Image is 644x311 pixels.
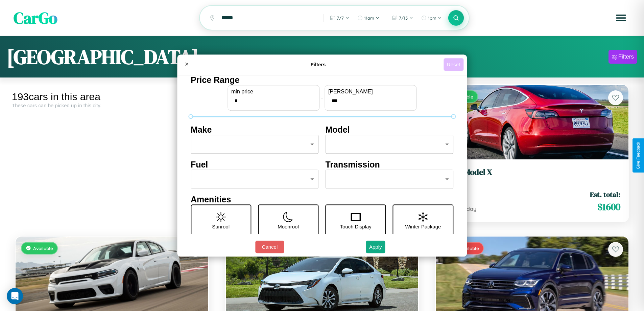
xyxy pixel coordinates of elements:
[328,89,413,95] label: [PERSON_NAME]
[618,53,634,60] div: Filters
[444,168,620,184] a: Tesla Model X2016
[14,7,57,29] span: CarGo
[444,168,620,177] h3: Tesla Model X
[418,13,445,23] button: 1pm
[193,62,444,67] h4: Filters
[590,190,620,199] span: Est. total:
[212,222,230,231] p: Sunroof
[340,222,371,231] p: Touch Display
[7,288,23,304] div: Open Intercom Messenger
[389,13,416,23] button: 7/15
[191,75,453,85] h4: Price Range
[231,89,316,95] label: min price
[405,222,441,231] p: Winter Package
[326,160,454,170] h4: Transmission
[399,15,408,21] span: 7 / 15
[255,241,284,253] button: Cancel
[191,195,453,204] h4: Amenities
[597,200,620,214] span: $ 1600
[12,103,212,108] div: These cars can be picked up in this city.
[33,245,53,251] span: Available
[636,142,641,169] div: Give Feedback
[462,205,476,212] span: / day
[364,15,374,21] span: 11am
[191,125,319,135] h4: Make
[444,58,463,71] button: Reset
[428,15,436,21] span: 1pm
[326,125,454,135] h4: Model
[12,91,212,103] div: 193 cars in this area
[354,13,383,23] button: 11am
[337,15,344,21] span: 7 / 7
[278,222,299,231] p: Moonroof
[191,160,319,170] h4: Fuel
[612,8,630,27] button: Open menu
[327,13,353,23] button: 7/7
[321,93,323,102] p: -
[609,50,637,64] button: Filters
[7,43,199,71] h1: [GEOGRAPHIC_DATA]
[366,241,385,253] button: Apply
